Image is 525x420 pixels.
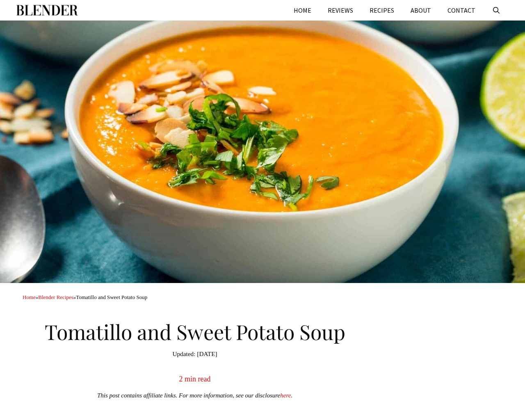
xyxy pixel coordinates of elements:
[23,294,36,300] a: Home
[97,392,292,399] em: This post contains affiliate links. For more information, see our disclosure .
[185,375,210,383] span: min read
[179,375,183,383] span: 2
[280,392,291,399] a: here
[172,349,217,359] time: [DATE]
[76,294,147,300] span: Tomatillo and Sweet Potato Soup
[23,294,147,300] span: » »
[23,313,367,346] h1: Tomatillo and Sweet Potato Soup
[38,294,73,300] a: Blender Recipes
